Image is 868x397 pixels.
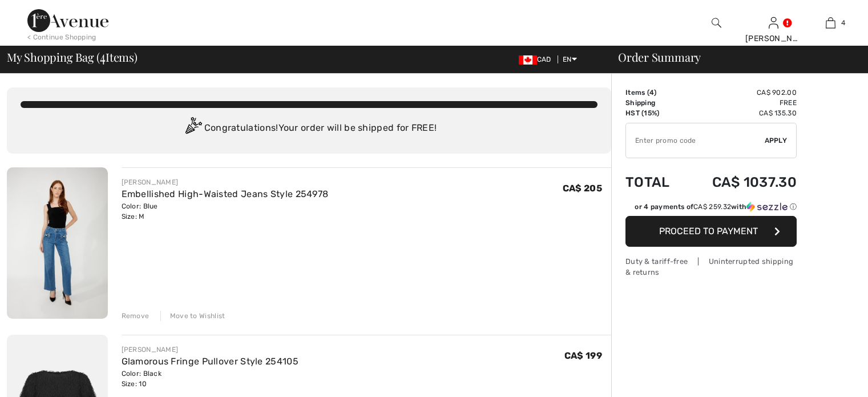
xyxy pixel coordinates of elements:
[122,201,329,222] div: Color: Blue Size: M
[684,87,797,98] td: CA$ 902.00
[659,226,758,236] span: Proceed to Payment
[181,117,204,140] img: Congratulation2.svg
[625,216,797,247] button: Proceed to Payment
[519,55,556,63] span: CAD
[122,356,298,367] a: Glamorous Fringe Pullover Style 254105
[802,16,858,30] a: 4
[625,256,797,278] div: Duty & tariff-free | Uninterrupted shipping & returns
[649,89,654,97] span: 4
[563,55,577,63] span: EN
[712,16,721,30] img: search the website
[7,51,138,63] span: My Shopping Bag ( Items)
[841,18,845,28] span: 4
[122,311,150,321] div: Remove
[564,350,602,361] span: CA$ 199
[684,108,797,118] td: CA$ 135.30
[7,167,108,319] img: Embellished High-Waisted Jeans Style 254978
[625,163,684,202] td: Total
[826,16,835,30] img: My Bag
[27,9,108,32] img: 1ère Avenue
[625,87,684,98] td: Items ( )
[160,311,225,321] div: Move to Wishlist
[625,108,684,118] td: HST (15%)
[625,202,797,216] div: or 4 payments ofCA$ 259.32withSezzle Click to learn more about Sezzle
[122,189,329,199] a: Embellished High-Waisted Jeans Style 254978
[684,98,797,108] td: Free
[604,51,861,63] div: Order Summary
[21,117,597,140] div: Congratulations! Your order will be shipped for FREE!
[746,202,788,212] img: Sezzle
[27,32,96,42] div: < Continue Shopping
[122,344,298,355] div: [PERSON_NAME]
[635,202,797,212] div: or 4 payments of with
[769,16,778,30] img: My Info
[625,98,684,108] td: Shipping
[122,368,298,389] div: Color: Black Size: 10
[626,123,765,158] input: Promo code
[684,163,797,202] td: CA$ 1037.30
[563,183,602,194] span: CA$ 205
[122,177,329,187] div: [PERSON_NAME]
[693,203,731,211] span: CA$ 259.32
[745,33,801,45] div: [PERSON_NAME]
[769,17,778,28] a: Sign In
[100,49,106,63] span: 4
[519,55,537,65] img: Canadian Dollar
[765,135,788,146] span: Apply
